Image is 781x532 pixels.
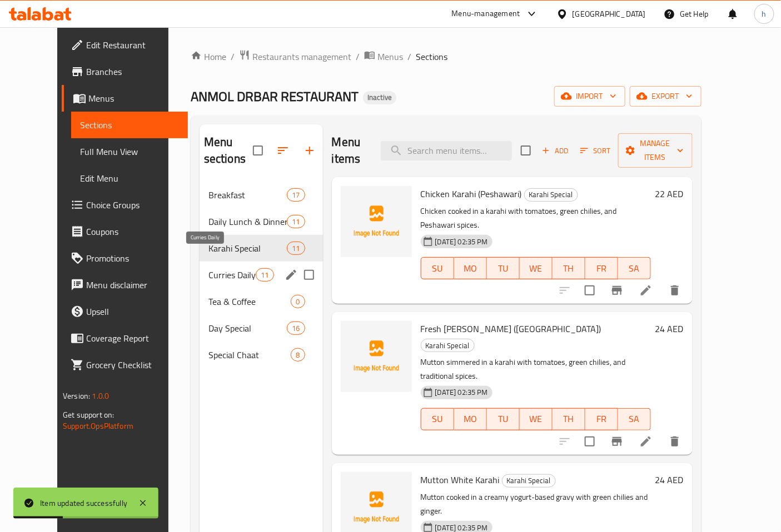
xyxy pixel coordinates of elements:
[554,86,625,107] button: import
[92,389,109,403] span: 1.0.0
[426,260,450,277] span: SU
[80,118,179,132] span: Sections
[553,257,585,279] button: TH
[580,144,611,157] span: Sort
[200,262,323,288] div: Curries Daily11edit
[208,295,291,308] span: Tea & Coffee
[62,298,188,325] a: Upsell
[381,141,512,160] input: search
[200,177,323,373] nav: Menu sections
[356,50,360,63] li: /
[421,204,651,232] p: Chicken cooked in a karahi with tomatoes, green chilies, and Peshawari spices.
[487,257,520,279] button: TU
[86,38,179,52] span: Edit Restaurant
[661,277,688,304] button: delete
[62,58,188,85] a: Branches
[71,112,188,138] a: Sections
[377,50,403,63] span: Menus
[421,408,454,430] button: SU
[557,260,581,277] span: TH
[200,208,323,235] div: Daily Lunch & Dinner11
[62,272,188,298] a: Menu disclaimer
[86,278,179,292] span: Menu disclaimer
[86,332,179,345] span: Coverage Report
[421,355,651,383] p: Mutton simmered in a karahi with tomatoes, green chilies, and traditional spices.
[231,50,235,63] li: /
[431,237,493,247] span: [DATE] 02:35 PM
[287,243,304,254] span: 11
[62,32,188,58] a: Edit Restaurant
[421,320,601,337] span: Fresh [PERSON_NAME] ([GEOGRAPHIC_DATA])
[62,218,188,245] a: Coupons
[191,84,359,109] span: ANMOL DRBAR RESTAURANT
[590,260,614,277] span: FR
[40,497,127,509] div: Item updated successfully
[287,323,304,334] span: 16
[208,215,287,228] span: Daily Lunch & Dinner
[62,325,188,352] a: Coverage Report
[524,411,548,427] span: WE
[452,7,520,21] div: Menu-management
[540,144,570,157] span: Add
[502,474,556,488] div: Karahi Special
[256,270,273,280] span: 11
[62,85,188,112] a: Menus
[341,321,412,392] img: Fresh Mutton Karahi (Peshawari)
[88,92,179,105] span: Menus
[287,215,305,228] div: items
[553,408,585,430] button: TH
[459,411,482,427] span: MO
[63,389,90,403] span: Version:
[655,321,684,337] h6: 24 AED
[208,268,256,282] span: Curries Daily
[296,137,323,164] button: Add section
[86,358,179,372] span: Grocery Checklist
[80,172,179,185] span: Edit Menu
[630,86,702,107] button: export
[538,142,573,159] span: Add item
[491,411,515,427] span: TU
[431,387,493,398] span: [DATE] 02:35 PM
[364,49,403,64] a: Menus
[407,50,411,63] li: /
[287,190,304,200] span: 17
[618,408,651,430] button: SA
[491,260,515,277] span: TU
[239,49,351,64] a: Restaurants management
[287,188,305,202] div: items
[291,297,304,307] span: 0
[332,134,367,167] h2: Menu items
[86,305,179,318] span: Upsell
[363,93,396,102] span: Inactive
[62,352,188,378] a: Grocery Checklist
[80,145,179,158] span: Full Menu View
[252,50,351,63] span: Restaurants management
[454,408,487,430] button: MO
[208,322,287,335] span: Day Special
[421,471,500,488] span: Mutton White Karahi
[200,288,323,315] div: Tea & Coffee0
[421,490,651,518] p: Mutton cooked in a creamy yogurt-based gravy with green chilies and ginger.
[191,49,702,64] nav: breadcrumb
[655,186,684,202] h6: 22 AED
[538,142,573,159] button: Add
[618,257,651,279] button: SA
[62,192,188,218] a: Choice Groups
[421,185,522,202] span: Chicken Karahi (Peshawari)
[525,188,578,201] span: Karahi Special
[590,411,614,427] span: FR
[557,411,581,427] span: TH
[604,428,630,455] button: Branch-specific-item
[200,315,323,342] div: Day Special16
[503,474,555,487] span: Karahi Special
[585,408,618,430] button: FR
[191,50,226,63] a: Home
[655,472,684,488] h6: 24 AED
[661,428,688,455] button: delete
[200,182,323,208] div: Breakfast17
[520,408,553,430] button: WE
[86,198,179,212] span: Choice Groups
[208,242,287,255] span: Karahi Special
